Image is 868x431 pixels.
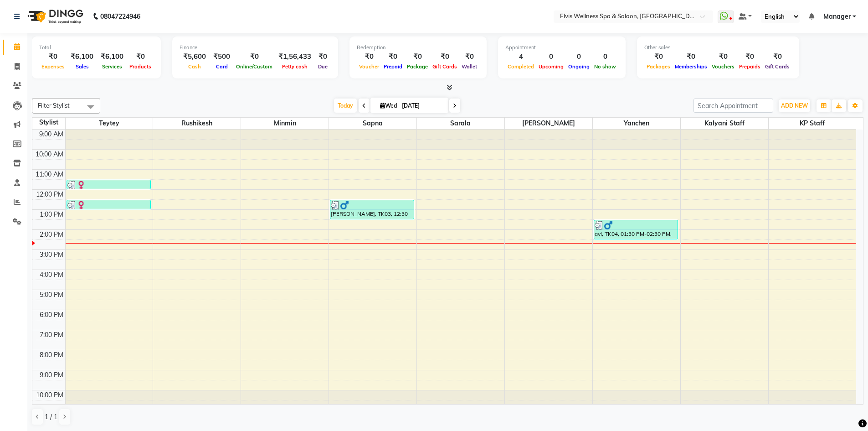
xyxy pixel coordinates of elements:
span: Ongoing [566,63,592,70]
span: Gift Cards [430,63,459,70]
div: ₹5,600 [180,52,210,62]
div: 0 [592,52,618,62]
span: Cash [186,63,203,70]
div: 4:00 PM [38,270,65,280]
span: Manager [823,12,851,21]
input: Search Appointment [693,99,773,113]
span: Expenses [39,63,67,70]
div: ₹0 [234,52,275,62]
div: ₹6,100 [97,52,127,62]
span: KP Staff [769,118,857,129]
span: Vouchers [709,63,737,70]
span: Package [405,63,430,70]
span: Card [214,63,230,70]
div: 2:00 PM [38,230,65,239]
div: Finance [180,44,331,52]
span: Rushikesh [153,118,241,129]
div: 1:00 PM [38,210,65,219]
span: Upcoming [536,63,566,70]
span: Memberships [673,63,709,70]
span: Due [316,63,330,70]
div: ₹0 [381,52,405,62]
b: 08047224946 [100,4,140,29]
div: avi, TK04, 01:30 PM-02:30 PM, Massage - Swedish Massage (60 Min) [594,220,678,239]
span: Yanchen [593,118,680,129]
span: [PERSON_NAME] [505,118,592,129]
div: Stylist [32,118,65,127]
span: Wed [378,102,399,109]
div: [PERSON_NAME], TK03, 12:30 PM-01:30 PM, Massage - Swedish Massage (60 Min) [330,200,414,219]
div: ₹0 [709,52,737,62]
span: Gift Cards [763,63,792,70]
span: No show [592,63,618,70]
div: ₹0 [763,52,792,62]
div: ₹0 [644,52,673,62]
div: 4 [505,52,536,62]
span: 1 / 1 [45,412,57,422]
span: Completed [505,63,536,70]
span: Products [127,63,154,70]
div: 9:00 PM [38,370,65,380]
div: Redemption [357,44,479,52]
div: ₹0 [315,52,331,62]
span: Prepaid [381,63,405,70]
span: Online/Custom [234,63,275,70]
div: nisha, TK01, 11:30 AM-12:00 PM, Waxing - Face [67,180,150,189]
div: 8:00 PM [38,350,65,360]
div: 11:00 AM [34,170,65,179]
span: Packages [644,63,673,70]
div: ₹0 [39,52,67,62]
div: ₹0 [405,52,430,62]
div: ₹0 [459,52,479,62]
div: 7:00 PM [38,330,65,340]
div: 6:00 PM [38,310,65,320]
div: ₹0 [737,52,763,62]
div: ₹0 [430,52,459,62]
div: Total [39,44,154,52]
img: logo [23,4,86,29]
span: Sarala [417,118,504,129]
span: ADD NEW [781,102,808,109]
div: ₹0 [357,52,381,62]
span: Kalyani Staff [681,118,768,129]
span: Sapna [329,118,416,129]
span: Filter Stylist [38,102,70,109]
div: 0 [566,52,592,62]
span: Today [334,99,357,113]
div: 10:00 AM [34,150,65,159]
span: Wallet [459,63,479,70]
div: Other sales [644,44,792,52]
span: Sales [73,63,91,70]
span: Minmin [241,118,329,129]
div: 9:00 AM [37,130,65,139]
span: Services [100,63,124,70]
span: Teytey [66,118,153,129]
div: 3:00 PM [38,250,65,260]
div: 5:00 PM [38,290,65,300]
div: ₹500 [210,52,234,62]
span: Prepaids [737,63,763,70]
span: Petty cash [280,63,310,70]
div: [PERSON_NAME], TK02, 12:30 PM-01:00 PM, L’Oréal / Kérastase Wash - Hairwash & Blow Dry [67,200,150,209]
div: ₹0 [127,52,154,62]
div: ₹1,56,433 [275,52,315,62]
div: 10:00 PM [34,390,65,400]
div: Appointment [505,44,618,52]
span: Voucher [357,63,381,70]
div: ₹0 [673,52,709,62]
div: ₹6,100 [67,52,97,62]
input: 2025-09-03 [399,99,445,113]
button: ADD NEW [779,99,810,112]
div: 0 [536,52,566,62]
div: 12:00 PM [34,190,65,199]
